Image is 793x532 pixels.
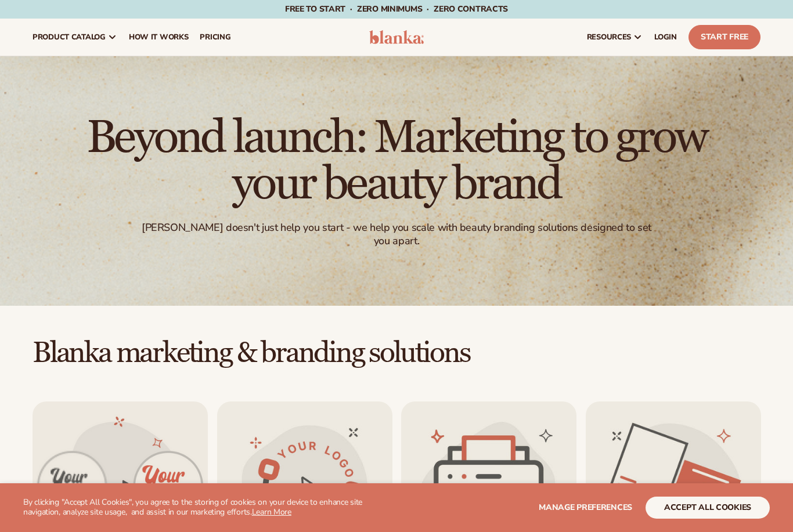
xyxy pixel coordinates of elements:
[33,32,106,42] span: product catalog
[581,19,648,56] a: resources
[27,19,123,56] a: product catalog
[648,19,683,56] a: LOGIN
[194,19,236,56] a: pricing
[587,32,631,42] span: resources
[129,32,189,42] span: How It Works
[123,19,194,56] a: How It Works
[138,221,654,248] div: [PERSON_NAME] doesn't just help you start - we help you scale with beauty branding solutions desi...
[689,25,760,49] a: Start Free
[285,3,508,15] span: Free to start · ZERO minimums · ZERO contracts
[539,497,632,519] button: Manage preferences
[200,32,230,42] span: pricing
[654,32,677,42] span: LOGIN
[539,502,632,513] span: Manage preferences
[369,30,424,44] img: logo
[23,498,396,517] p: By clicking "Accept All Cookies", you agree to the storing of cookies on your device to enhance s...
[646,497,770,519] button: accept all cookies
[77,114,716,207] h1: Beyond launch: Marketing to grow your beauty brand
[252,506,291,517] a: Learn More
